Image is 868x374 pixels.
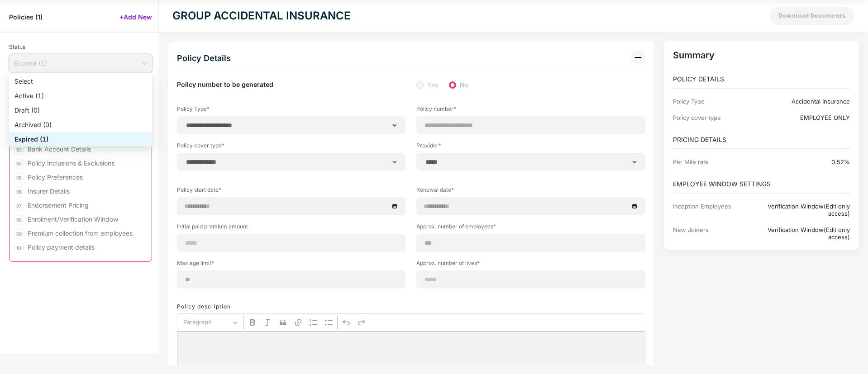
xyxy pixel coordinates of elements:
label: Policy number* [416,105,645,116]
div: Policy Type [673,98,747,105]
div: Expired (1) [14,134,147,144]
div: Select [14,76,147,86]
div: Endorsement Pricing [28,201,89,209]
label: Policy Type* [177,105,405,116]
label: Initial paid premium amount [177,223,405,234]
div: Archived (0) [9,118,152,132]
div: 04 [14,159,24,169]
button: Download Documents [769,7,854,25]
span: Paragraph [183,317,230,328]
label: Renewal date* [416,186,645,197]
div: 06 [14,187,24,197]
p: EMPLOYEE WINDOW SETTINGS [673,179,850,189]
span: Yes [424,80,442,90]
div: Verification Window(Edit only access) [747,226,850,241]
label: Policy start date* [177,186,405,197]
div: Premium collection from employees [28,229,133,237]
p: Summary [673,50,850,61]
div: Enrolment/Verification Window [28,215,118,223]
div: 07 [14,201,24,211]
div: Policy Details [177,50,231,66]
img: svg+xml;base64,PHN2ZyB3aWR0aD0iMzIiIGhlaWdodD0iMzIiIHZpZXdCb3g9IjAgMCAzMiAzMiIgZmlsbD0ibm9uZSIgeG... [631,50,645,65]
label: Policy description [177,303,231,310]
div: EMPLOYEE ONLY [747,114,850,121]
label: Provider* [416,142,645,153]
div: Verification Window(Edit only access) [747,203,850,217]
button: Paragraph [179,316,242,330]
div: Per Mile rate [673,158,747,166]
label: Policy cover type* [177,142,405,153]
span: No [456,80,472,90]
span: +Add New [119,13,152,21]
div: Editor toolbar [177,313,645,331]
div: Policy payment details [28,243,95,251]
p: POLICY DETAILS [673,74,850,84]
div: Bank Account Details [28,145,91,153]
div: 05 [14,173,24,183]
label: Max age limit* [177,259,405,270]
div: Policy cover type [673,114,747,121]
div: New Joiners [673,226,747,241]
div: Inception Employees [673,203,747,217]
div: Policy Inclusions & Exclusions [28,159,114,167]
div: Active (1) [9,89,152,103]
div: Draft (0) [14,105,147,115]
div: 03 [14,145,24,155]
div: Draft (0) [9,103,152,118]
label: Policy number to be generated [177,80,273,90]
div: Active (1) [14,91,147,101]
div: 09 [14,229,24,239]
div: Policy Preferences [28,173,83,181]
div: Insurer Details [28,187,70,195]
p: PRICING DETAILS [673,135,850,145]
label: Approx. number of lives* [416,259,645,270]
div: 08 [14,215,24,225]
div: Select [9,74,152,89]
div: Archived (0) [14,120,147,130]
div: Accidental Insurance [747,98,850,105]
div: 10 [14,243,24,253]
div: 0.52% [747,158,850,166]
span: Policies ( 1 ) [9,13,43,21]
label: Approx. number of employees* [416,223,645,234]
span: Expired (1) [14,57,147,70]
div: Expired (1) [9,132,152,147]
span: Status [9,43,25,50]
div: GROUP ACCIDENTAL INSURANCE [172,8,351,24]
